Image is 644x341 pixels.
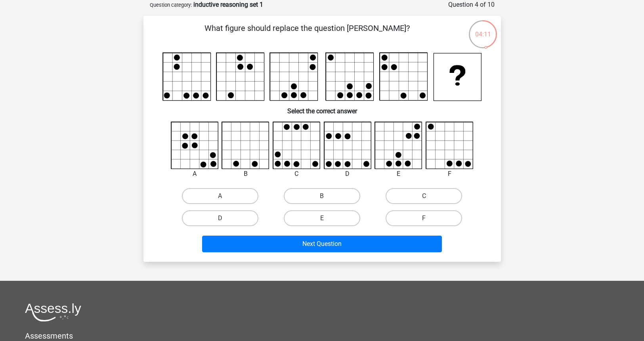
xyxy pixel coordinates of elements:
[216,169,275,179] div: B
[25,331,619,341] h5: Assessments
[202,236,442,252] button: Next Question
[369,169,428,179] div: E
[386,188,462,204] label: C
[182,210,258,226] label: D
[284,210,360,226] label: E
[468,19,498,39] div: 04:11
[420,169,480,179] div: F
[156,22,459,46] p: What figure should replace the question [PERSON_NAME]?
[284,188,360,204] label: B
[267,169,327,179] div: C
[150,2,192,8] small: Question category:
[182,188,258,204] label: A
[193,1,263,8] strong: inductive reasoning set 1
[318,169,378,179] div: D
[386,210,462,226] label: F
[25,303,81,322] img: Assessly logo
[156,101,488,115] h6: Select the correct answer
[165,169,225,179] div: A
